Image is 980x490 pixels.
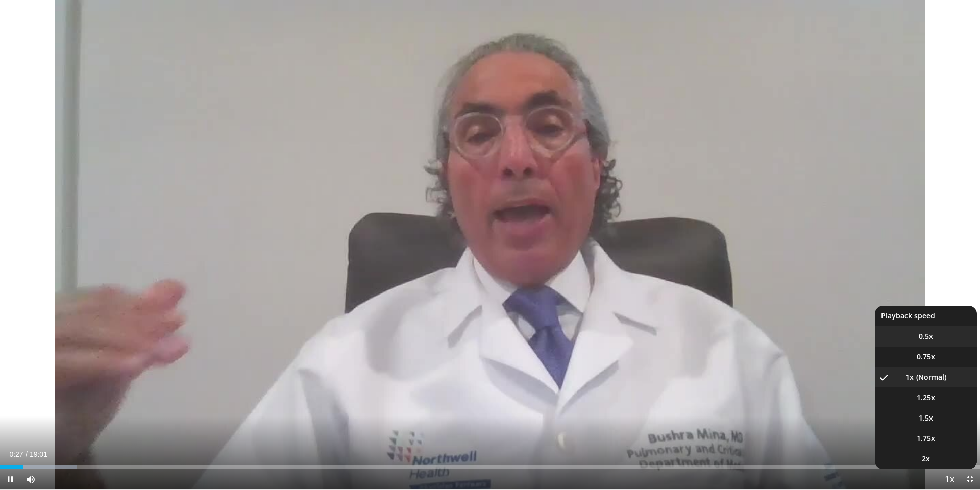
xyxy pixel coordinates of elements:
span: 0:27 [9,450,23,458]
span: 1.5x [919,413,933,423]
span: 2x [922,454,930,464]
span: 1.25x [917,393,935,403]
button: Playback Rate [939,469,960,489]
span: / [26,450,28,458]
span: 1x [905,372,914,382]
span: 19:01 [30,450,47,458]
span: 1.75x [917,433,935,444]
span: 0.75x [917,352,935,362]
button: Exit Fullscreen [960,469,980,489]
span: 0.5x [919,331,933,341]
button: Mute [20,469,41,489]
